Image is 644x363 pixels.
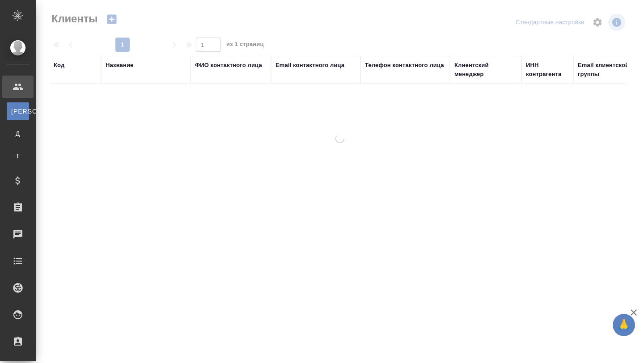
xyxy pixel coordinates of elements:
[454,61,517,79] div: Клиентский менеджер
[7,102,29,120] a: [PERSON_NAME]
[7,147,29,165] a: Т
[365,61,444,70] div: Телефон контактного лица
[11,107,25,116] span: [PERSON_NAME]
[106,61,133,70] div: Название
[11,152,25,160] span: Т
[7,125,29,143] a: Д
[195,61,262,70] div: ФИО контактного лица
[11,129,25,138] span: Д
[54,61,64,70] div: Код
[275,61,344,70] div: Email контактного лица
[613,314,635,336] button: 🙏
[616,316,631,334] span: 🙏
[526,61,569,79] div: ИНН контрагента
